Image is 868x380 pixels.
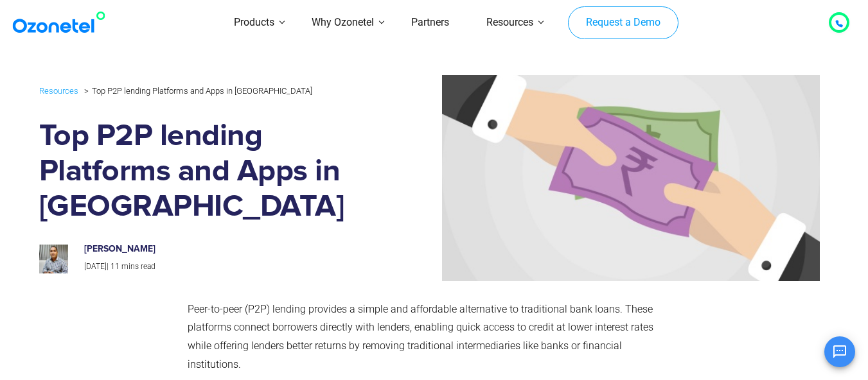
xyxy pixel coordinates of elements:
li: Top P2P lending Platforms and Apps in [GEOGRAPHIC_DATA] [81,83,312,99]
a: Resources [39,83,78,98]
span: mins read [121,262,155,271]
img: prashanth-kancherla_avatar-200x200.jpeg [39,245,68,273]
span: 11 [111,262,120,271]
img: peer-to-peer lending platforms [378,75,820,281]
button: Open chat [824,336,855,367]
span: [DATE] [84,262,107,271]
span: Peer-to-peer (P2P) lending provides a simple and affordable alternative to traditional bank loans... [188,303,653,370]
a: Request a Demo [568,6,678,40]
h6: [PERSON_NAME] [84,244,355,255]
h1: Top P2P lending Platforms and Apps in [GEOGRAPHIC_DATA] [39,119,369,225]
p: | [84,260,355,274]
